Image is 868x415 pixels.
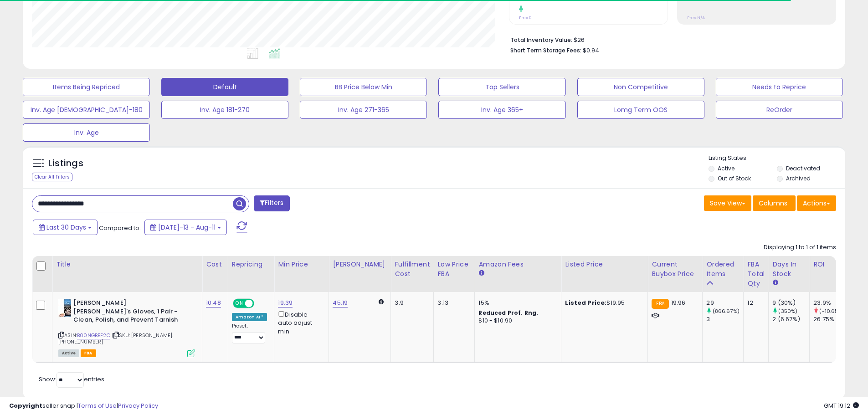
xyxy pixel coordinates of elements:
[813,299,850,307] div: 23.9%
[278,298,293,307] a: 19.39
[478,299,554,307] div: 15%
[81,349,96,357] span: FBA
[48,157,83,170] h5: Listings
[565,260,644,269] div: Listed Price
[23,123,150,142] button: Inv. Age
[158,223,216,232] span: [DATE]-13 - Aug-11
[824,401,859,410] span: 2025-09-11 19:12 GMT
[232,323,267,343] div: Preset:
[706,315,743,323] div: 3
[671,298,686,307] span: 19.96
[778,307,797,315] small: (350%)
[797,195,836,211] button: Actions
[718,174,751,182] label: Out of Stock
[747,260,765,288] div: FBA Total Qty
[23,78,150,96] button: Items Being Repriced
[772,299,809,307] div: 9 (30%)
[438,78,565,96] button: Top Sellers
[118,401,158,410] a: Privacy Policy
[716,78,843,96] button: Needs to Reprice
[33,220,98,235] button: Last 30 Days
[234,300,245,307] span: ON
[78,401,117,410] a: Terms of Use
[764,243,836,252] div: Displaying 1 to 1 of 1 items
[704,195,751,211] button: Save View
[759,199,787,208] span: Columns
[58,332,173,345] span: | SKU: [PERSON_NAME].[PHONE_NUMBER]
[565,299,641,307] div: $19.95
[254,195,289,211] button: Filters
[32,173,72,181] div: Clear All Filters
[753,195,796,211] button: Columns
[144,220,227,235] button: [DATE]-13 - Aug-11
[300,101,427,119] button: Inv. Age 271-365
[73,299,184,327] b: [PERSON_NAME] [PERSON_NAME]'s Gloves, 1 Pair - Clean, Polish, and Prevent Tarnish
[437,260,471,279] div: Low Price FBA
[772,260,806,279] div: Days In Stock
[161,101,288,119] button: Inv. Age 181-270
[478,317,554,325] div: $10 - $10.90
[652,260,699,279] div: Current Buybox Price
[278,260,325,269] div: Min Price
[58,349,79,357] span: All listings currently available for purchase on Amazon
[161,78,288,96] button: Default
[206,260,224,269] div: Cost
[9,401,42,410] strong: Copyright
[278,309,322,336] div: Disable auto adjust min
[565,298,606,307] b: Listed Price:
[577,78,704,96] button: Non Competitive
[99,224,141,232] span: Compared to:
[478,260,557,269] div: Amazon Fees
[395,299,426,307] div: 3.9
[395,260,430,279] div: Fulfillment Cost
[786,164,820,172] label: Deactivated
[706,260,740,279] div: Ordered Items
[9,402,158,410] div: seller snap | |
[713,307,740,315] small: (866.67%)
[77,332,110,339] a: B00NGBEF2O
[46,223,86,232] span: Last 30 Days
[813,260,847,269] div: ROI
[58,299,71,317] img: 519Tb-eIq2L._SL40_.jpg
[232,313,267,321] div: Amazon AI *
[747,299,761,307] div: 12
[333,260,387,269] div: [PERSON_NAME]
[23,101,150,119] button: Inv. Age [DEMOGRAPHIC_DATA]-180
[232,260,271,269] div: Repricing
[437,299,467,307] div: 3.13
[300,78,427,96] button: BB Price Below Min
[819,307,844,315] small: (-10.65%)
[56,260,198,269] div: Title
[772,315,809,323] div: 2 (6.67%)
[206,298,221,307] a: 10.48
[786,174,811,182] label: Archived
[706,299,743,307] div: 29
[813,315,850,323] div: 26.75%
[253,300,267,307] span: OFF
[438,101,565,119] button: Inv. Age 365+
[478,269,484,277] small: Amazon Fees.
[577,101,704,119] button: Lomg Term OOS
[58,299,195,356] div: ASIN:
[39,375,104,384] span: Show: entries
[478,309,538,317] b: Reduced Prof. Rng.
[652,299,668,309] small: FBA
[716,101,843,119] button: ReOrder
[333,298,348,307] a: 45.19
[718,164,734,172] label: Active
[709,154,845,163] p: Listing States:
[772,279,778,287] small: Days In Stock.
